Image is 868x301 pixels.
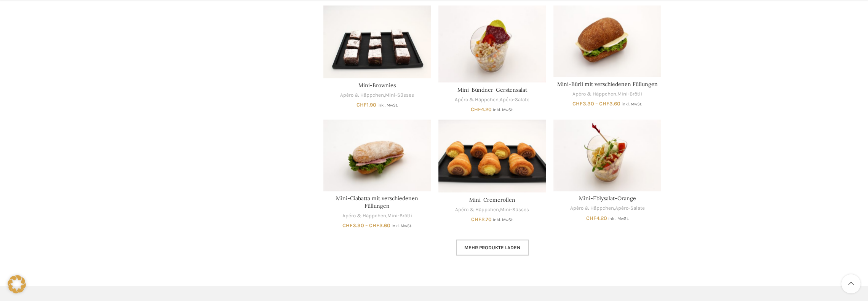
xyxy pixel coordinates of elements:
span: – [365,222,368,229]
a: Mini-Bürli mit verschiedenen Füllungen [553,6,661,77]
bdi: 3.60 [599,100,620,107]
a: Mini-Brötli [387,212,412,220]
a: Apéro & Häppchen [340,92,384,99]
a: Mini-Ciabatta mit verschiedenen Füllungen [336,195,418,209]
a: Mini-Eblysalat-Orange [553,120,661,191]
a: Mini-Bündner-Gerstensalat [438,6,546,83]
a: Mehr Produkte laden [456,240,529,256]
div: , [553,205,661,212]
a: Mini-Cremerollen [438,120,546,193]
small: inkl. MwSt. [493,217,513,222]
span: CHF [586,215,596,221]
a: Mini-Ciabatta mit verschiedenen Füllungen [323,120,431,191]
a: Mini-Cremerollen [469,196,515,203]
small: inkl. MwSt. [622,102,642,107]
span: CHF [471,216,481,223]
div: , [438,206,546,213]
a: Apéro-Salate [500,96,529,104]
a: Mini-Bündner-Gerstensalat [457,86,527,93]
bdi: 3.30 [572,100,594,107]
span: CHF [342,222,353,229]
span: CHF [599,100,609,107]
span: Mehr Produkte laden [464,245,520,251]
span: CHF [369,222,379,229]
a: Mini-Eblysalat-Orange [579,195,636,202]
bdi: 1.90 [356,102,376,108]
a: Mini-Bürli mit verschiedenen Füllungen [557,81,657,88]
a: Apéro & Häppchen [570,205,614,212]
small: inkl. MwSt. [608,216,628,221]
a: Apéro-Salate [615,205,644,212]
span: CHF [572,100,583,107]
bdi: 3.30 [342,222,364,229]
bdi: 3.60 [369,222,390,229]
a: Scroll to top button [841,274,860,293]
div: , [323,212,431,220]
a: Apéro & Häppchen [455,206,499,213]
span: CHF [471,106,481,113]
div: , [438,96,546,104]
small: inkl. MwSt. [493,107,513,112]
span: CHF [356,102,367,108]
a: Mini-Süsses [500,206,529,213]
span: – [595,100,598,107]
bdi: 2.70 [471,216,492,223]
bdi: 4.20 [471,106,492,113]
a: Apéro & Häppchen [572,91,616,98]
a: Mini-Brownies [358,82,396,89]
div: , [323,92,431,99]
a: Mini-Brownies [323,6,431,78]
a: Apéro & Häppchen [455,96,499,104]
a: Mini-Süsses [385,92,414,99]
a: Mini-Brötli [617,91,642,98]
div: , [553,91,661,98]
small: inkl. MwSt. [392,223,412,228]
bdi: 4.20 [586,215,607,221]
small: inkl. MwSt. [377,103,398,108]
a: Apéro & Häppchen [342,212,386,220]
